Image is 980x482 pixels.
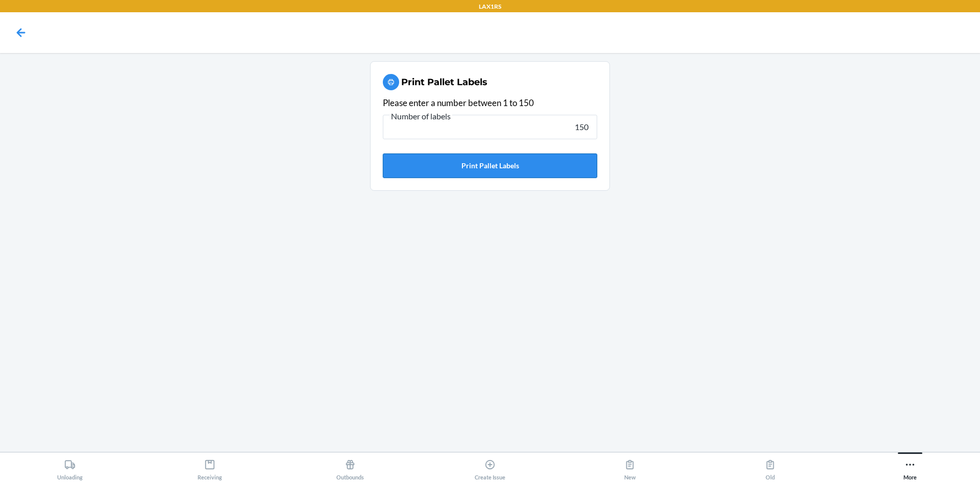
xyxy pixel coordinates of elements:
[383,96,597,110] div: Please enter a number between 1 to 150
[383,154,597,178] button: Print Pallet Labels
[389,111,452,121] span: Number of labels
[57,455,83,480] div: Unloading
[903,455,917,480] div: More
[475,455,505,480] div: Create Issue
[280,452,420,480] button: Outbounds
[765,455,776,480] div: Old
[401,75,487,89] h2: Print Pallet Labels
[336,455,364,480] div: Outbounds
[420,452,560,480] button: Create Issue
[383,115,597,139] input: Number of labels
[840,452,980,480] button: More
[700,452,840,480] button: Old
[198,455,222,480] div: Receiving
[140,452,280,480] button: Receiving
[479,2,501,11] p: LAX1RS
[560,452,700,480] button: New
[624,455,636,480] div: New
